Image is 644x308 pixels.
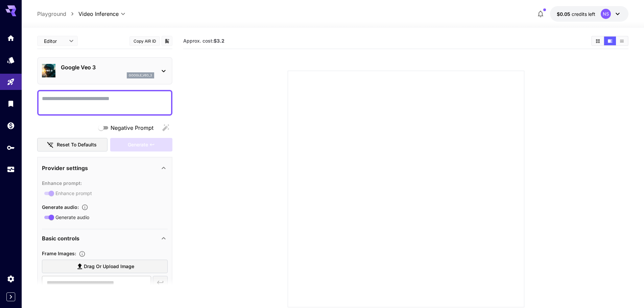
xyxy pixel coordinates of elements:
button: Upload frame images. [76,251,88,257]
div: Models [7,56,15,64]
div: Playground [7,78,15,86]
div: Show media in grid viewShow media in video viewShow media in list view [591,36,628,46]
div: Library [7,99,15,108]
button: Show media in list view [616,37,628,45]
span: Video Inference [78,10,119,18]
div: Provider settings [42,160,168,176]
div: NS [601,9,611,19]
nav: breadcrumb [37,10,78,18]
span: Generate audio [55,214,89,221]
div: Google Veo 3google_veo_3 [42,61,168,81]
button: Add to library [164,37,170,45]
p: google_veo_3 [129,73,152,78]
span: Approx. cost: [183,38,224,44]
span: Drag or upload image [84,262,134,271]
button: Reset to defaults [37,138,108,152]
b: $3.2 [214,38,224,44]
div: Settings [7,275,15,283]
p: Google Veo 3 [61,63,154,71]
span: Editor [44,38,65,45]
label: Drag or upload image [42,260,168,274]
div: Usage [7,165,15,174]
div: $0.05 [557,10,595,18]
div: Wallet [7,121,15,130]
span: $0.05 [557,11,572,17]
p: Basic controls [42,234,79,242]
span: Negative Prompt [111,124,153,132]
button: Expand sidebar [6,292,15,301]
div: API Keys [7,143,15,152]
a: Playground [37,10,66,18]
span: Frame Images : [42,251,76,256]
div: Home [7,34,15,42]
span: credits left [572,11,595,17]
span: Generate audio : [42,204,79,210]
button: Copy AIR ID [129,36,160,46]
button: $0.05NS [550,6,628,22]
p: Provider settings [42,164,88,172]
button: Show media in grid view [592,37,604,45]
div: Basic controls [42,230,168,246]
button: Show media in video view [604,37,616,45]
